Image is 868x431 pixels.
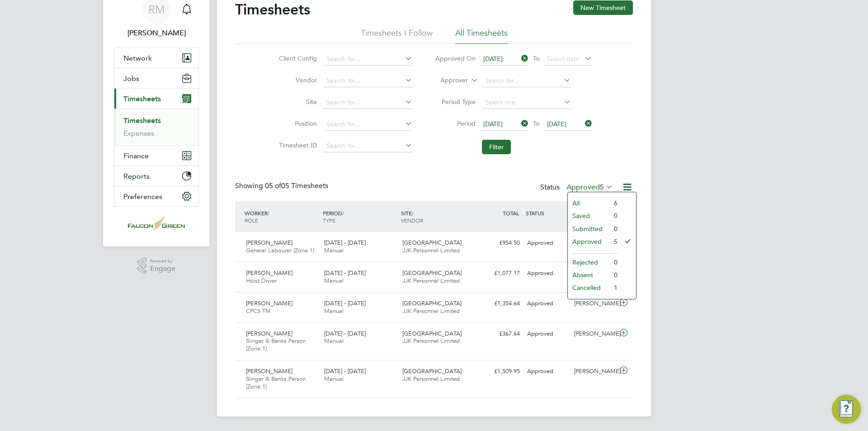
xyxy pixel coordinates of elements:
[401,217,423,224] span: VENDOR
[324,277,344,284] span: Manual
[324,246,344,254] span: Manual
[324,330,366,337] span: [DATE] - [DATE]
[114,68,198,88] button: Jobs
[123,95,161,103] span: Timesheets
[540,181,615,194] div: Status
[268,209,269,217] span: /
[276,76,317,84] label: Vendor
[276,98,317,106] label: Site
[412,209,414,217] span: /
[402,269,462,277] span: [GEOGRAPHIC_DATA]
[476,266,524,281] div: £1,077.17
[483,55,503,63] span: [DATE]
[114,166,198,186] button: Reports
[246,246,314,254] span: General Labourer (Zone 1)
[324,307,344,315] span: Manual
[524,266,571,281] div: Approved
[832,395,861,424] button: Engage Resource Center
[114,186,198,206] button: Preferences
[324,299,366,307] span: [DATE] - [DATE]
[609,197,618,209] li: 6
[137,257,176,275] a: Powered byEngage
[246,375,306,390] span: Slinger & Banks Person (Zone 1)
[342,209,344,217] span: /
[402,246,460,254] span: JJK Personnel Limited
[503,209,519,217] span: TOTAL
[482,96,571,109] input: Select one
[482,140,511,154] button: Filter
[323,53,412,66] input: Search for...
[609,235,618,248] li: 5
[402,307,460,315] span: JJK Personnel Limited
[114,89,198,109] button: Timesheets
[114,28,199,38] span: Roisin Murphy
[435,98,476,106] label: Period Type
[568,223,609,235] li: Submitted
[324,269,366,277] span: [DATE] - [DATE]
[246,277,277,284] span: Hoist Driver
[123,74,139,83] span: Jobs
[123,54,152,62] span: Network
[148,4,165,15] span: RM
[402,337,460,345] span: JJK Personnel Limited
[246,239,292,246] span: [PERSON_NAME]
[402,299,462,307] span: [GEOGRAPHIC_DATA]
[524,236,571,251] div: Approved
[530,118,542,129] span: To
[568,281,609,294] li: Cancelled
[609,281,618,294] li: 1
[246,330,292,337] span: [PERSON_NAME]
[324,375,344,383] span: Manual
[150,265,175,273] span: Engage
[114,48,198,68] button: Network
[524,327,571,341] div: Approved
[435,54,476,62] label: Approved On
[609,269,618,281] li: 0
[455,28,508,44] li: All Timesheets
[483,120,503,128] span: [DATE]
[246,269,292,277] span: [PERSON_NAME]
[402,330,462,337] span: [GEOGRAPHIC_DATA]
[530,52,542,64] span: To
[435,119,476,128] label: Period
[114,216,199,230] a: Go to home page
[402,239,462,246] span: [GEOGRAPHIC_DATA]
[566,183,613,192] label: Approved
[128,216,185,230] img: falcongreen-logo-retina.png
[609,256,618,269] li: 0
[609,223,618,235] li: 0
[568,197,609,209] li: All
[123,192,162,201] span: Preferences
[321,205,399,228] div: PERIOD
[245,217,258,224] span: ROLE
[476,296,524,311] div: £1,354.64
[114,146,198,166] button: Finance
[150,257,175,265] span: Powered by
[524,364,571,379] div: Approved
[399,205,477,228] div: SITE
[609,209,618,222] li: 0
[476,364,524,379] div: £1,509.95
[123,129,154,137] a: Expenses
[323,75,412,87] input: Search for...
[571,364,618,379] div: [PERSON_NAME]
[524,205,571,221] div: STATUS
[361,28,433,44] li: Timesheets I Follow
[323,217,335,224] span: TYPE
[476,327,524,341] div: £367.64
[568,235,609,248] li: Approved
[568,209,609,222] li: Saved
[324,337,344,345] span: Manual
[600,183,604,192] span: 5
[246,367,292,375] span: [PERSON_NAME]
[402,277,460,284] span: JJK Personnel Limited
[265,181,281,190] span: 05 of
[246,307,271,315] span: CPCS TM
[235,0,310,19] h2: Timesheets
[573,0,633,15] button: New Timesheet
[242,205,321,228] div: WORKER
[324,367,366,375] span: [DATE] - [DATE]
[246,337,306,352] span: Slinger & Banks Person (Zone 1)
[547,55,580,63] span: Select date
[524,296,571,311] div: Approved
